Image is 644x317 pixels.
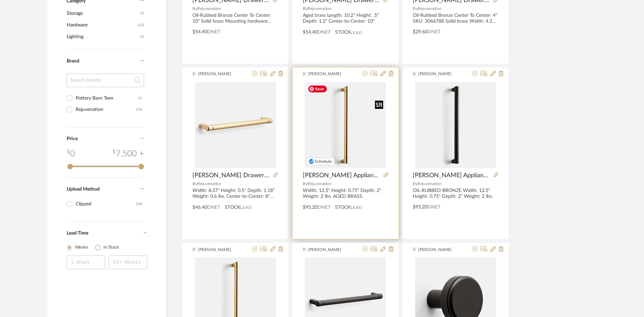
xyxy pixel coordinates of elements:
[318,30,331,35] span: DNET
[418,71,462,77] span: [PERSON_NAME]
[413,205,428,210] span: $95.20
[351,30,362,35] span: Lead
[413,13,498,24] div: Oil-Rubbed Bronze Center To Center: 4" SKU: 3066788 Solid brass Width: 4.37" Height: 0.5" Depth: ...
[136,104,142,115] div: (13)
[413,30,428,34] span: $29.60
[307,158,334,165] button: Schedule
[67,256,105,269] input: 1 Week
[192,182,197,186] span: By
[207,205,220,210] span: DNET
[138,93,142,104] div: (1)
[303,7,308,11] span: By
[303,82,388,168] div: 0
[197,7,221,11] span: Rejuvenation
[413,188,498,200] div: OIL-RUBBED BRONZE Width: 12.5" Height: 0.75" Depth: 2" Weight: 2 lbs.
[308,182,332,186] span: Rejuvenation
[192,172,270,179] span: [PERSON_NAME] Drawer Pull Aged Brass 8"
[308,247,351,253] span: [PERSON_NAME]
[415,82,496,168] img: Blair Appliance Pull 12" oil-rubbed bronze
[103,244,119,251] label: In Stock
[303,30,318,35] span: $54.40
[428,205,441,210] span: DNET
[413,182,418,186] span: By
[76,104,136,115] div: Rejuvenation
[67,231,88,236] span: Lead Time
[67,148,75,160] div: 0
[418,247,462,253] span: [PERSON_NAME]
[192,30,207,34] span: $54.40
[308,86,327,92] span: Save
[198,247,241,253] span: [PERSON_NAME]
[335,29,351,36] span: STOCK
[335,204,351,211] span: STOCK
[67,59,79,64] span: Brand
[308,71,351,77] span: [PERSON_NAME]
[413,7,418,11] span: By
[140,8,144,19] span: (1)
[351,205,362,210] span: Lead
[112,148,144,160] div: 7,500 +
[140,31,144,42] span: (1)
[418,7,442,11] span: Rejuvenation
[225,204,240,211] span: STOCK
[109,256,147,269] input: 20+ Weeks
[76,199,136,210] div: Clipped
[413,172,491,179] span: [PERSON_NAME] Appliance Pull 12" oil-rubbed bronze
[428,30,441,34] span: DNET
[195,82,276,168] img: Blair Drawer Pull Aged Brass 8"
[192,7,197,11] span: By
[308,7,332,11] span: Rejuvenation
[136,199,142,210] div: (14)
[303,13,388,24] div: Aged brass Length: 10.2" Height: .5" Depth: 1.2" Center-to-Center: 10"
[67,187,100,192] span: Upload Method
[303,188,388,200] div: Width: 12.5" Height: 0.75" Depth: 2" Weight: 2 lbs. AGED BRASS
[315,159,332,163] span: Schedule
[192,205,207,210] span: $46.40
[207,30,220,34] span: DNET
[418,182,442,186] span: Rejuvenation
[76,93,138,104] div: Pottery Barn Teen
[67,136,78,141] span: Price
[75,244,88,251] label: Weeks
[303,182,308,186] span: By
[305,82,386,168] img: Blair Appliance Pull Aged Brass 12"
[67,73,144,87] input: Search Brands
[303,205,318,210] span: $95.20
[138,20,144,31] span: (12)
[67,31,138,43] span: Lighting
[240,205,252,210] span: Lead
[192,13,278,24] div: Oil-Rubbed Bronze Center To Center: 10" Solid brass Mounting hardware included Length: 10.2" Heig...
[67,19,136,31] span: Hardware
[303,172,381,179] span: [PERSON_NAME] Appliance Pull Aged Brass 12"
[192,188,278,200] div: Width: 8.37" Height: 0.5" Depth: 1.18" Weight: 0.6 lbs. Center-to-Center: 8" AGED BRASS
[67,8,138,19] span: Storage
[197,182,221,186] span: Rejuvenation
[198,71,241,77] span: [PERSON_NAME]
[318,205,331,210] span: DNET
